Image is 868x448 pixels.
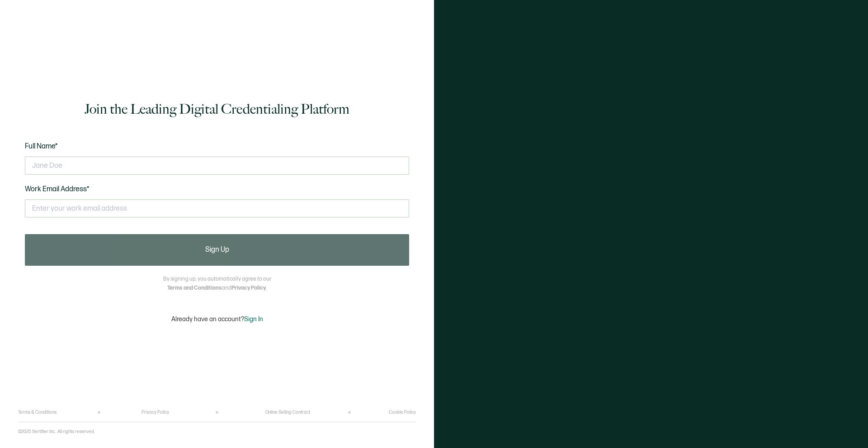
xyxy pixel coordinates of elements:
[142,410,169,415] a: Privacy Policy
[205,246,229,254] span: Sign Up
[25,142,58,151] span: Full Name*
[265,410,310,415] a: Online Selling Contract
[18,429,95,434] p: ©2025 Sertifier Inc.. All rights reserved.
[85,100,349,118] h1: Join the Leading Digital Credentialing Platform
[167,285,222,291] a: Terms and Conditions
[25,234,409,266] button: Sign Up
[25,199,409,217] input: Enter your work email address
[231,285,266,291] a: Privacy Policy
[25,157,409,175] input: Jane Doe
[163,275,271,293] p: By signing up, you automatically agree to our and .
[244,315,263,323] span: Sign In
[25,185,90,194] span: Work Email Address*
[18,410,57,415] a: Terms & Conditions
[171,315,263,323] p: Already have an account?
[389,410,416,415] a: Cookie Policy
